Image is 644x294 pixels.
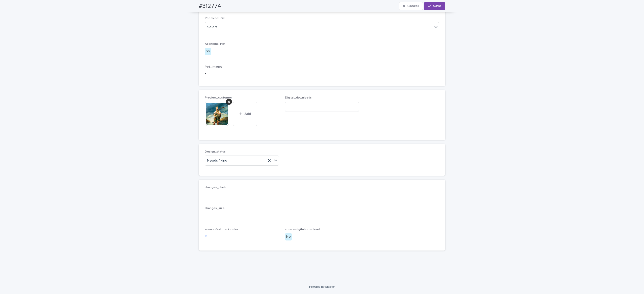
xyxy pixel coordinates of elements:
span: Photo not OK [205,17,225,20]
h2: #312774 [199,3,221,10]
span: Pet_Images [205,65,222,68]
button: Add [233,102,257,126]
p: - [205,212,439,218]
span: Design_status [205,150,226,153]
div: no [205,48,211,55]
span: source-digital-download [285,228,320,231]
div: Select... [207,25,220,30]
p: - [205,71,439,76]
span: Save [433,4,441,8]
span: source-fast-track-order [205,228,238,231]
span: changes_photo [205,186,227,189]
span: Needs fixing [207,158,227,163]
div: No [285,233,292,240]
span: changes_size [205,207,225,210]
p: - [205,191,439,197]
span: Digital_downloads [285,96,312,99]
span: Cancel [407,4,419,8]
a: Powered By Stacker [309,285,335,288]
span: Additional Pet [205,42,225,45]
span: Add [245,112,251,116]
span: Preview_customer [205,96,232,99]
button: Cancel [399,2,423,10]
button: Save [424,2,445,10]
